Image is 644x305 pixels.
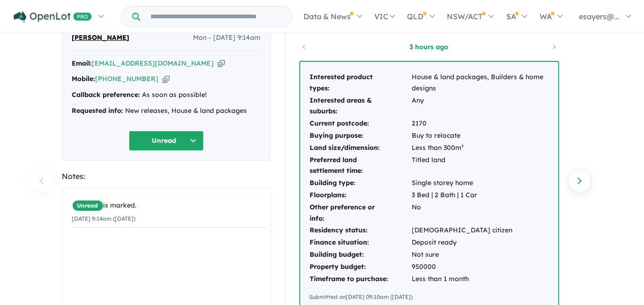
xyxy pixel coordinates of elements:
a: 3 hours ago [389,42,469,52]
div: New releases, House & land packages [72,105,261,117]
button: Unread [129,131,204,151]
td: Single storey home [412,177,549,189]
td: Timeframe to purchase: [310,273,412,285]
span: esayers@... [579,12,619,21]
td: Less than 1 month [412,273,549,285]
td: Residency status: [310,224,412,237]
strong: Mobile: [72,74,96,83]
td: Property budget: [310,261,412,273]
div: Submitted on [DATE] 09:10am ([DATE]) [310,292,549,302]
td: Buy to relocate [412,130,549,142]
td: [DEMOGRAPHIC_DATA] citizen [412,224,549,237]
td: 3 Bed | 2 Bath | 1 Car [412,189,549,201]
strong: Callback preference: [72,90,141,99]
td: 2170 [412,118,549,130]
input: Try estate name, suburb, builder or developer [142,7,290,27]
a: [EMAIL_ADDRESS][DOMAIN_NAME] [92,59,214,67]
td: Building budget: [310,249,412,261]
span: Unread [72,200,104,211]
div: is marked. [72,200,267,211]
img: Openlot PRO Logo White [14,11,92,23]
td: Titled land [412,154,549,178]
td: Deposit ready [412,237,549,249]
td: No [412,201,549,225]
button: Copy [218,59,225,68]
strong: Email: [72,59,92,67]
td: 950000 [412,261,549,273]
td: Less than 300m² [412,142,549,154]
span: [PERSON_NAME] [72,32,130,44]
div: As soon as possible! [72,89,261,101]
td: Interested product types: [310,71,412,95]
td: Preferred land settlement time: [310,154,412,178]
td: Other preference or info: [310,201,412,225]
td: Floorplans: [310,189,412,201]
div: Notes: [62,170,271,183]
td: Land size/dimension: [310,142,412,154]
td: Building type: [310,177,412,189]
td: Not sure [412,249,549,261]
button: Copy [163,74,170,84]
td: Finance situation: [310,237,412,249]
td: Current postcode: [310,118,412,130]
small: [DATE] 9:14am ([DATE]) [72,215,136,222]
strong: Requested info: [72,106,124,115]
a: [PHONE_NUMBER] [96,74,159,83]
td: Any [412,95,549,118]
span: Mon - [DATE] 9:14am [193,32,261,44]
td: Interested areas & suburbs: [310,95,412,118]
td: Buying purpose: [310,130,412,142]
td: House & land packages, Builders & home designs [412,71,549,95]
